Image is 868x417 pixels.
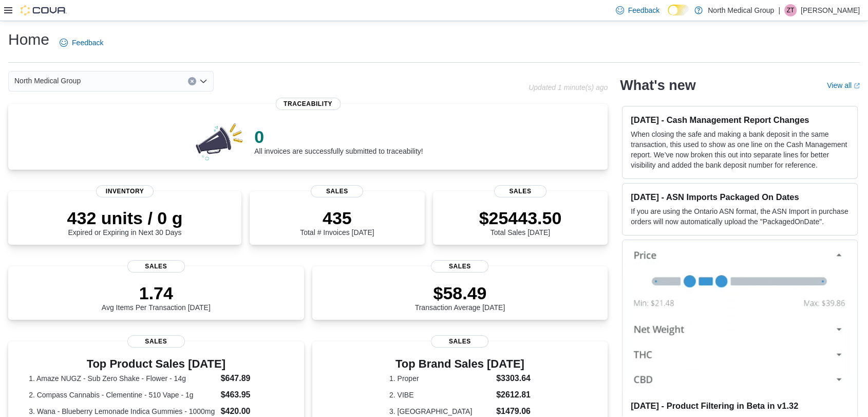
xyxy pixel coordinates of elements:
span: Sales [494,185,546,197]
div: Total # Invoices [DATE] [300,208,374,237]
dd: $2612.81 [496,389,531,401]
p: 435 [300,208,374,228]
span: Traceability [275,98,341,110]
dt: 2. VIBE [389,390,492,400]
svg: External link [854,83,860,89]
span: Sales [127,260,185,273]
h3: [DATE] - ASN Imports Packaged On Dates [631,192,849,202]
p: | [778,4,780,16]
h2: What's new [620,77,695,94]
p: $58.49 [415,283,505,303]
p: Updated 1 minute(s) ago [529,83,608,92]
h3: [DATE] - Product Filtering in Beta in v1.32 [631,401,849,411]
img: 0 [193,120,247,161]
span: Feedback [628,5,659,15]
div: Transaction Average [DATE] [415,283,505,312]
dd: $647.89 [221,372,284,385]
p: When closing the safe and making a bank deposit in the same transaction, this used to show as one... [631,129,849,170]
dd: $3303.64 [496,372,531,385]
dt: 1. Amaze NUGZ - Sub Zero Shake - Flower - 14g [29,373,216,384]
dt: 1. Proper [389,373,492,384]
dt: 3. [GEOGRAPHIC_DATA] [389,406,492,416]
p: [PERSON_NAME] [801,4,860,16]
div: Avg Items Per Transaction [DATE] [102,283,211,312]
p: 0 [254,126,423,147]
a: Feedback [55,32,107,53]
p: If you are using the Ontario ASN format, the ASN Import in purchase orders will now automatically... [631,206,849,227]
div: All invoices are successfully submitted to traceability! [254,126,423,155]
p: North Medical Group [708,4,774,16]
div: Expired or Expiring in Next 30 Days [67,208,183,237]
input: Dark Mode [668,5,689,15]
img: Cova [21,5,67,15]
button: Open list of options [199,77,207,85]
a: View allExternal link [827,81,860,89]
p: 1.74 [102,283,211,303]
span: ZT [787,4,795,16]
span: Feedback [72,38,103,48]
dt: 3. Wana - Blueberry Lemonade Indica Gummies - 1000mg [29,406,216,416]
p: $25443.50 [479,208,562,228]
span: Sales [431,335,488,348]
h3: [DATE] - Cash Management Report Changes [631,115,849,125]
h3: Top Product Sales [DATE] [29,358,283,370]
div: Total Sales [DATE] [479,208,562,237]
dt: 2. Compass Cannabis - Clementine - 510 Vape - 1g [29,390,216,400]
button: Clear input [188,77,196,85]
span: Sales [431,260,488,273]
span: Sales [127,335,185,348]
h3: Top Brand Sales [DATE] [389,358,531,370]
span: Inventory [96,185,154,197]
span: Sales [311,185,363,197]
dd: $463.95 [221,389,284,401]
h1: Home [8,29,49,50]
span: North Medical Group [14,75,81,87]
p: 432 units / 0 g [67,208,183,228]
div: Zachary Tebeau [784,4,797,16]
